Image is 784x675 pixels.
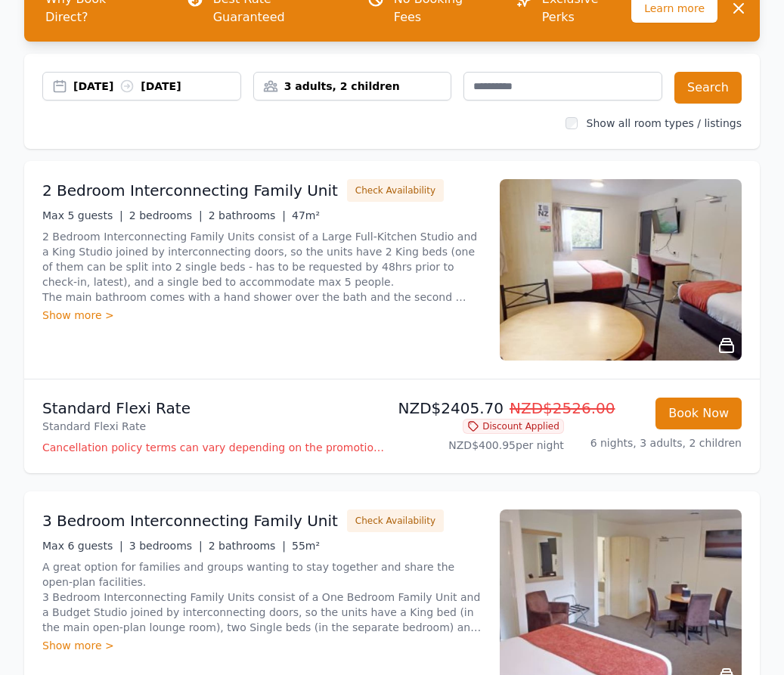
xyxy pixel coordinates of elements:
[209,209,286,221] span: 2 bathrooms |
[42,559,482,635] p: A great option for families and groups wanting to stay together and share the open-plan facilitie...
[655,398,742,429] button: Book Now
[398,438,564,453] p: NZD$400.95 per night
[42,180,338,201] h3: 2 Bedroom Interconnecting Family Unit
[674,72,742,104] button: Search
[463,419,564,434] span: Discount Applied
[42,419,386,434] p: Standard Flexi Rate
[129,540,203,552] span: 3 bedrooms |
[42,209,123,221] span: Max 5 guests |
[576,435,742,451] p: 6 nights, 3 adults, 2 children
[42,638,482,653] div: Show more >
[587,117,742,129] label: Show all room types / listings
[292,209,320,221] span: 47m²
[292,540,320,552] span: 55m²
[209,540,286,552] span: 2 bathrooms |
[42,229,482,305] p: 2 Bedroom Interconnecting Family Units consist of a Large Full-Kitchen Studio and a King Studio j...
[42,510,338,531] h3: 3 Bedroom Interconnecting Family Unit
[347,179,444,202] button: Check Availability
[42,540,123,552] span: Max 6 guests |
[347,509,444,532] button: Check Availability
[254,79,451,94] div: 3 adults, 2 children
[42,398,386,419] p: Standard Flexi Rate
[42,440,386,455] p: Cancellation policy terms can vary depending on the promotion employed and the time of stay of th...
[73,79,240,94] div: [DATE] [DATE]
[398,398,564,419] p: NZD$2405.70
[129,209,203,221] span: 2 bedrooms |
[510,399,615,417] span: NZD$2526.00
[42,308,482,323] div: Show more >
